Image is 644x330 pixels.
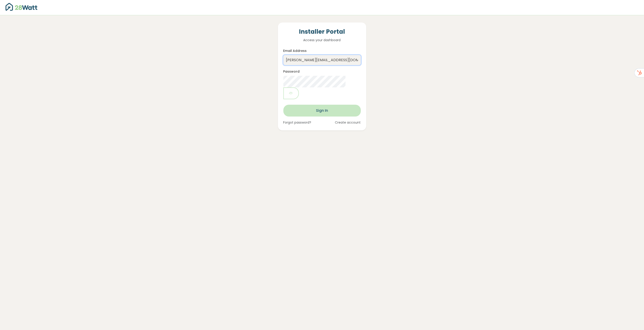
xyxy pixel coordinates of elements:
h4: Installer Portal [283,28,361,36]
img: 28Watt [5,3,37,11]
a: Forgot password? [283,120,311,125]
p: Access your dashboard [283,38,361,43]
label: Email Address [283,48,307,53]
a: Create account [335,120,361,125]
button: Show password [283,87,299,99]
label: Password [283,69,300,74]
button: Sign In [283,105,361,117]
input: Enter your email [283,55,361,65]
